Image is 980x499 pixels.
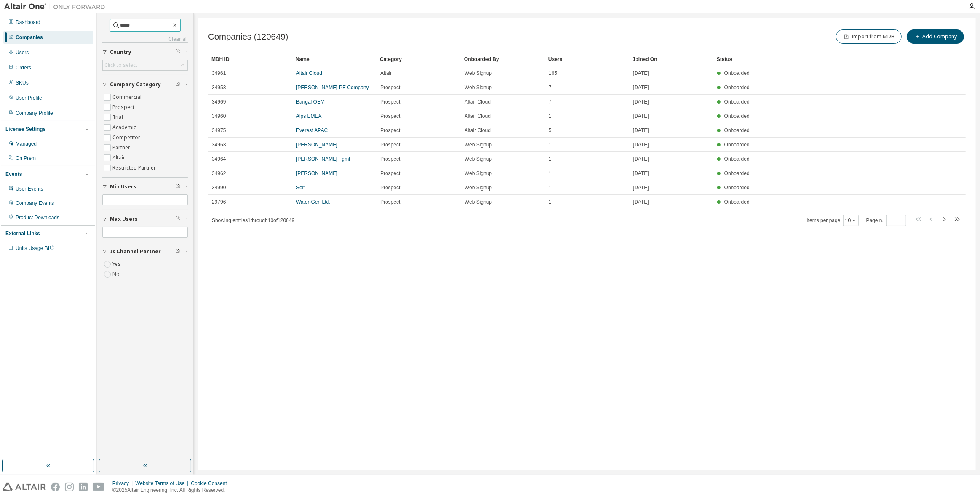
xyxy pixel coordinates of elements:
[16,186,43,192] div: User Events
[633,70,649,77] span: [DATE]
[633,141,649,148] span: [DATE]
[212,113,226,119] span: 34960
[110,183,136,190] span: Min Users
[16,141,37,147] div: Managed
[296,85,369,90] a: [PERSON_NAME] PE Company
[296,199,331,205] a: Water-Gen Ltd.
[212,199,226,205] span: 29796
[465,113,491,119] span: Altair Cloud
[212,170,226,177] span: 34962
[175,248,180,255] span: Clear filter
[212,84,226,91] span: 34953
[16,95,42,101] div: User Profile
[16,64,31,71] div: Orders
[296,156,350,162] a: [PERSON_NAME] _gml
[724,156,750,162] span: Onboarded
[380,98,400,105] span: Prospect
[110,248,161,255] span: Is Channel Partner
[102,242,188,261] button: Is Channel Partner
[633,127,649,134] span: [DATE]
[296,142,338,148] a: [PERSON_NAME]
[724,99,750,105] span: Onboarded
[380,170,400,177] span: Prospect
[112,133,142,143] label: Competitor
[110,49,131,56] span: Country
[380,199,400,205] span: Prospect
[380,184,400,191] span: Prospect
[465,127,491,134] span: Altair Cloud
[845,217,857,224] button: 10
[212,98,226,105] span: 34969
[212,218,294,223] span: Showing entries 1 through 10 of 120649
[633,156,649,162] span: [DATE]
[380,156,400,162] span: Prospect
[296,53,373,66] div: Name
[102,43,188,61] button: Country
[16,200,54,207] div: Company Events
[633,170,649,177] span: [DATE]
[549,199,552,205] span: 1
[549,184,552,191] span: 1
[208,32,288,42] span: Companies (120649)
[296,185,305,191] a: Self
[724,170,750,176] span: Onboarded
[380,141,400,148] span: Prospect
[110,81,161,88] span: Company Category
[633,184,649,191] span: [DATE]
[93,483,105,491] img: youtube.svg
[296,113,322,119] a: Alps EMEA
[175,216,180,223] span: Clear filter
[464,53,542,66] div: Onboarded By
[4,3,109,11] img: Altair One
[5,126,45,133] div: License Settings
[717,53,915,66] div: Status
[465,156,492,162] span: Web Signup
[380,84,400,91] span: Prospect
[16,49,29,56] div: Users
[112,269,121,279] label: No
[465,70,492,77] span: Web Signup
[836,29,902,44] button: Import from MDH
[102,75,188,94] button: Company Category
[633,84,649,91] span: [DATE]
[380,127,400,134] span: Prospect
[465,184,492,191] span: Web Signup
[724,70,750,76] span: Onboarded
[212,141,226,148] span: 34963
[104,62,137,69] div: Click to select
[16,245,54,251] span: Units Usage BI
[807,215,859,226] span: Items per page
[211,53,289,66] div: MDH ID
[380,70,392,77] span: Altair
[380,53,457,66] div: Category
[724,127,750,133] span: Onboarded
[112,163,158,173] label: Restricted Partner
[907,29,964,44] button: Add Company
[16,80,29,86] div: SKUs
[633,113,649,119] span: [DATE]
[296,170,338,176] a: [PERSON_NAME]
[102,210,188,228] button: Max Users
[549,84,552,91] span: 7
[135,480,191,487] div: Website Terms of Use
[296,127,328,133] a: Everest APAC
[112,487,232,494] p: © 2025 Altair Engineering, Inc. All Rights Reserved.
[724,142,750,148] span: Onboarded
[549,70,557,77] span: 165
[549,127,552,134] span: 5
[79,483,88,491] img: linkedin.svg
[866,215,906,226] span: Page n.
[175,183,180,190] span: Clear filter
[549,156,552,162] span: 1
[549,170,552,177] span: 1
[175,81,180,88] span: Clear filter
[465,84,492,91] span: Web Signup
[465,199,492,205] span: Web Signup
[212,184,226,191] span: 34990
[5,171,22,178] div: Events
[51,483,60,491] img: facebook.svg
[16,155,36,162] div: On Prem
[724,113,750,119] span: Onboarded
[112,122,138,133] label: Academic
[296,99,325,105] a: Bangal OEM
